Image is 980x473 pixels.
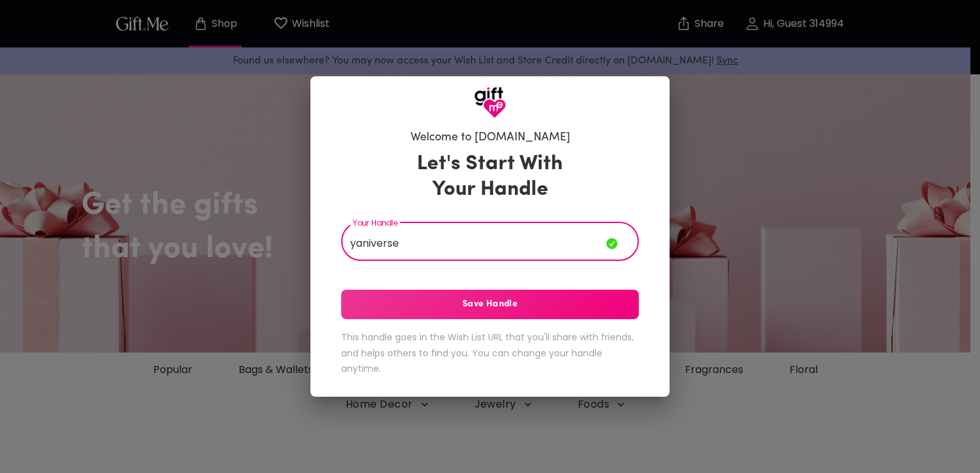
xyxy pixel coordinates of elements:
[410,130,570,145] h6: Welcome to [DOMAIN_NAME]
[341,290,639,319] button: Save Handle
[341,225,606,261] input: Your Handle
[401,151,579,203] h3: Let's Start With Your Handle
[341,297,639,311] span: Save Handle
[474,87,506,119] img: GiftMe Logo
[341,329,639,377] h6: This handle goes in the Wish List URL that you'll share with friends, and helps others to find yo...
